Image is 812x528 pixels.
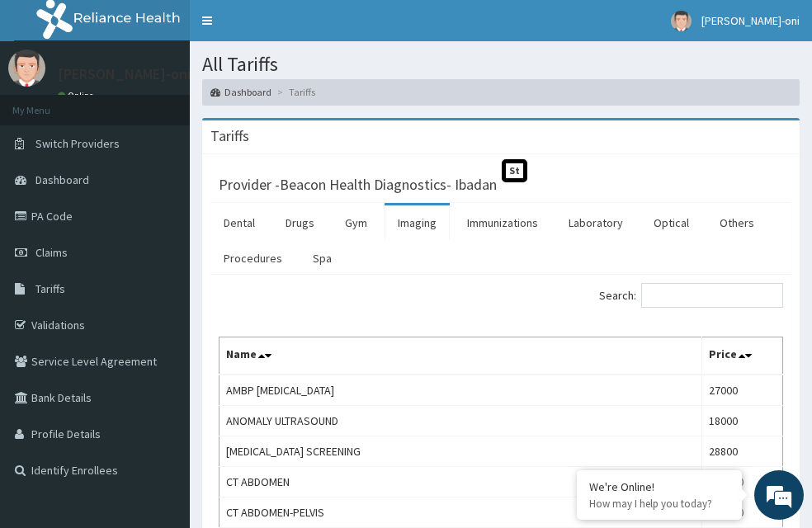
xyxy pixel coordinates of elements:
a: Dashboard [210,85,271,99]
td: ANOMALY ULTRASOUND [220,405,702,436]
a: Imaging [385,205,450,240]
td: CT ABDOMEN [220,466,702,497]
td: 27000 [702,375,783,406]
a: Immunizations [454,205,551,240]
td: 104400 [702,466,783,497]
a: Online [58,90,97,101]
th: Price [702,337,783,375]
div: We're Online! [589,479,729,494]
span: St [502,159,527,181]
td: 108000 [702,497,783,527]
h1: All Tariffs [202,54,800,75]
p: How may I help you today? [589,497,729,511]
td: 18000 [702,405,783,436]
a: Drugs [272,205,328,240]
td: [MEDICAL_DATA] SCREENING [220,436,702,466]
img: User Image [8,49,45,87]
span: Dashboard [35,172,89,187]
a: Dental [210,205,268,240]
h3: Tariffs [210,129,249,144]
a: Spa [300,241,345,276]
img: User Image [671,11,692,31]
span: Claims [35,245,68,260]
td: 28800 [702,436,783,466]
span: Tariffs [35,281,65,296]
h3: Provider - Beacon Health Diagnostics- Ibadan [219,177,497,192]
td: CT ABDOMEN-PELVIS [220,497,702,527]
td: AMBP [MEDICAL_DATA] [220,375,702,406]
label: Search: [599,283,783,308]
th: Name [220,337,702,375]
li: Tariffs [273,85,315,99]
input: Search: [641,283,783,308]
p: [PERSON_NAME]-oni [58,67,191,82]
a: Optical [640,205,702,240]
a: Laboratory [555,205,636,240]
a: Procedures [210,241,295,276]
a: Others [706,205,767,240]
span: [PERSON_NAME]-oni [701,13,800,28]
a: Gym [332,205,380,240]
span: Switch Providers [35,136,120,151]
